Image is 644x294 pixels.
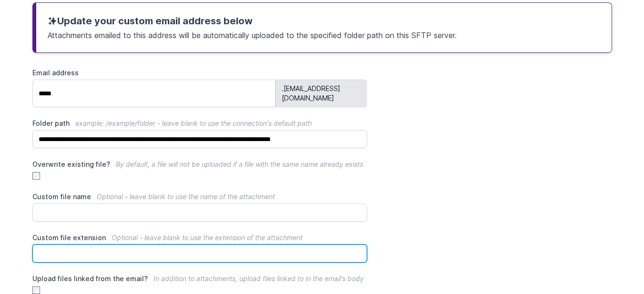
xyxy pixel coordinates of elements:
[97,193,275,201] span: Optional - leave blank to use the name of the attachment
[153,274,364,283] span: In addition to attachments, upload files linked to in the email's body
[596,246,633,283] iframe: Drift Widget Chat Controller
[112,233,303,242] span: Optional - leave blank to use the extension of the attachment
[75,119,312,127] span: example: /example/folder - leave blank to use the connection's default path
[32,233,368,243] label: Custom file extension
[32,192,368,202] label: Custom file name
[48,28,600,41] p: Attachments emailed to this address will be automatically uploaded to the specified folder path o...
[32,160,368,169] label: Overwrite existing file?
[276,80,367,107] span: .[EMAIL_ADDRESS][DOMAIN_NAME]
[116,160,363,168] span: By default, a file will not be uploaded if a file with the same name already exists
[32,274,368,284] label: Upload files linked from the email?
[48,14,600,28] h3: Update your custom email address below
[32,119,368,128] label: Folder path
[32,68,368,78] label: Email address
